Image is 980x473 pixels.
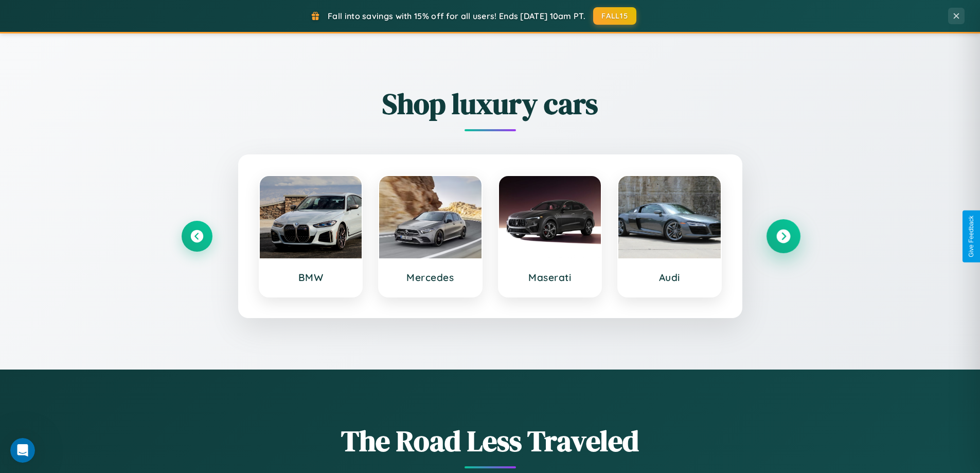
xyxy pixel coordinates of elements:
span: Fall into savings with 15% off for all users! Ends [DATE] 10am PT. [328,11,585,21]
h3: Maserati [509,271,591,284]
h2: Shop luxury cars [182,84,799,124]
div: Give Feedback [968,216,975,257]
button: FALL15 [593,7,636,25]
h3: Audi [629,271,710,284]
iframe: Intercom live chat [10,438,35,463]
h1: The Road Less Traveled [182,421,799,461]
h3: Mercedes [389,271,471,284]
h3: BMW [270,271,352,284]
